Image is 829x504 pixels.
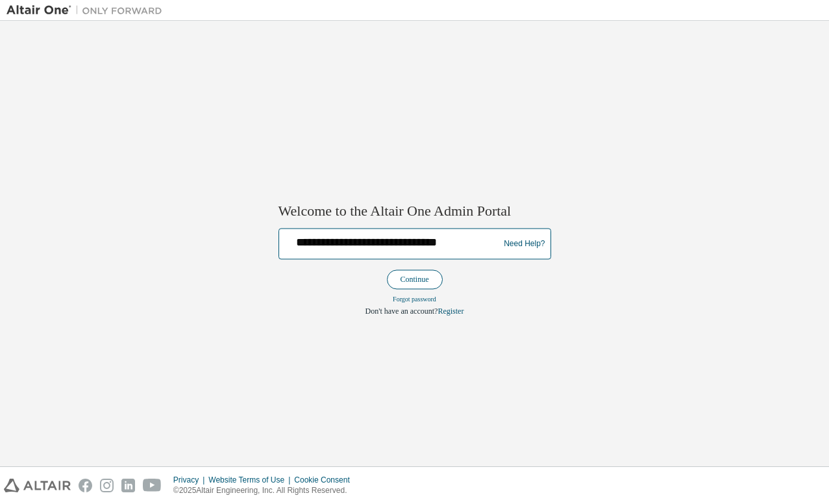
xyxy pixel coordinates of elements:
[294,475,357,485] div: Cookie Consent
[208,475,294,485] div: Website Terms of Use
[365,307,438,316] span: Don't have an account?
[100,479,114,492] img: instagram.svg
[121,479,135,492] img: linkedin.svg
[173,475,208,485] div: Privacy
[4,479,71,492] img: altair_logo.svg
[438,307,464,316] a: Register
[173,485,358,496] p: © 2025 Altair Engineering, Inc. All Rights Reserved.
[79,479,92,492] img: facebook.svg
[143,479,162,492] img: youtube.svg
[387,270,443,290] button: Continue
[278,202,551,220] h2: Welcome to the Altair One Admin Portal
[393,296,436,303] a: Forgot password
[504,244,545,244] a: Need Help?
[6,4,169,17] img: Altair One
